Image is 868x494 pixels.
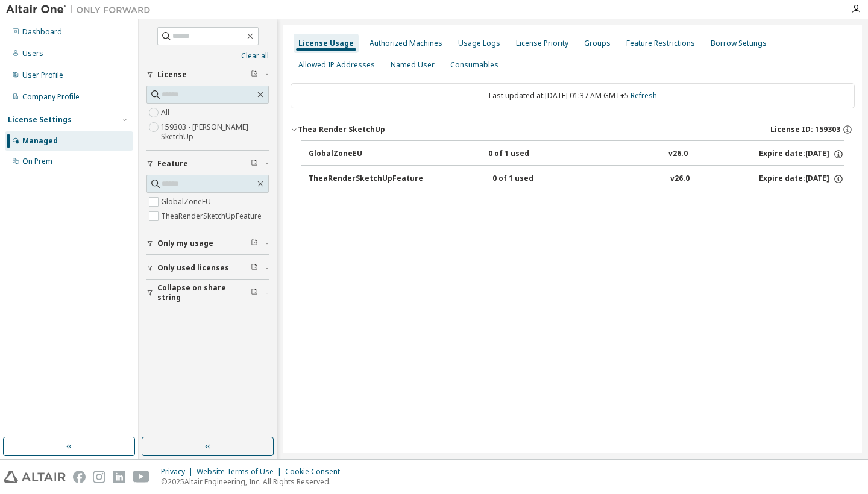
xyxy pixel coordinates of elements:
button: License [146,61,269,88]
span: Only my usage [157,239,213,248]
div: TheaRenderSketchUpFeature [309,174,423,184]
label: TheaRenderSketchUpFeature [161,209,264,224]
div: GlobalZoneEU [309,149,417,160]
img: instagram.svg [93,471,105,483]
div: Expire date: [DATE] [759,149,844,160]
div: Expire date: [DATE] [759,174,844,184]
div: Borrow Settings [711,39,767,48]
div: Company Profile [22,92,80,102]
span: Feature [157,159,188,169]
div: License Priority [516,39,568,48]
span: Collapse on share string [157,283,251,302]
div: License Settings [8,115,72,125]
div: Authorized Machines [370,39,442,48]
div: Dashboard [22,27,62,37]
img: linkedin.svg [113,471,125,483]
div: 0 of 1 used [488,149,597,160]
img: youtube.svg [133,471,150,483]
div: Groups [584,39,611,48]
div: v26.0 [670,174,690,184]
div: Named User [391,60,435,70]
button: TheaRenderSketchUpFeature0 of 1 usedv26.0Expire date:[DATE] [309,166,844,192]
span: Clear filter [251,263,258,273]
div: On Prem [22,157,52,166]
p: © 2025 Altair Engineering, Inc. All Rights Reserved. [161,477,347,487]
button: Only used licenses [146,255,269,281]
span: Clear filter [251,70,258,80]
div: Consumables [450,60,498,70]
button: Feature [146,151,269,177]
div: 0 of 1 used [492,174,601,184]
div: Website Terms of Use [197,467,285,477]
span: License ID: 159303 [770,125,840,134]
div: Thea Render SketchUp [298,125,385,134]
button: Only my usage [146,230,269,257]
span: Clear filter [251,239,258,248]
button: GlobalZoneEU0 of 1 usedv26.0Expire date:[DATE] [309,141,844,167]
div: Last updated at: [DATE] 01:37 AM GMT+5 [291,83,855,108]
a: Refresh [631,90,657,101]
div: Managed [22,136,58,146]
a: Clear all [146,51,269,61]
div: License Usage [298,39,354,48]
button: Collapse on share string [146,280,269,306]
img: facebook.svg [73,471,86,483]
div: Usage Logs [458,39,500,48]
button: Thea Render SketchUpLicense ID: 159303 [291,116,855,143]
label: 159303 - [PERSON_NAME] SketchUp [161,120,269,144]
img: altair_logo.svg [4,471,66,483]
label: GlobalZoneEU [161,195,213,209]
span: License [157,70,187,80]
img: Altair One [6,4,157,16]
div: Cookie Consent [285,467,347,477]
div: Feature Restrictions [626,39,695,48]
div: v26.0 [668,149,688,160]
span: Clear filter [251,288,258,298]
div: User Profile [22,70,63,80]
div: Privacy [161,467,197,477]
div: Users [22,49,43,58]
span: Only used licenses [157,263,229,273]
div: Allowed IP Addresses [298,60,375,70]
label: All [161,105,172,120]
span: Clear filter [251,159,258,169]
